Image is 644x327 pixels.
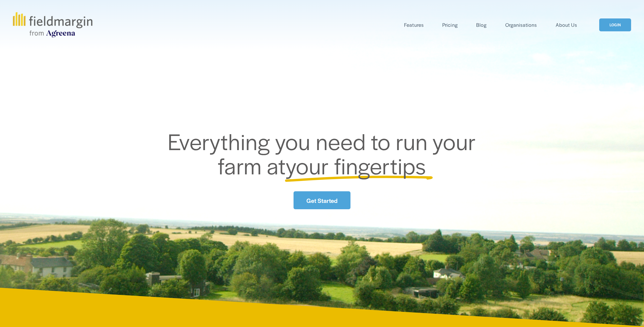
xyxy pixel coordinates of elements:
[599,18,631,31] a: LOGIN
[505,21,537,29] a: Organisations
[404,21,424,29] a: folder dropdown
[556,21,577,29] a: About Us
[442,21,458,29] a: Pricing
[286,149,426,181] span: your fingertips
[13,12,92,37] img: fieldmargin.com
[476,21,487,29] a: Blog
[404,21,424,29] span: Features
[168,125,481,181] span: Everything you need to run your farm at
[294,191,350,209] a: Get Started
